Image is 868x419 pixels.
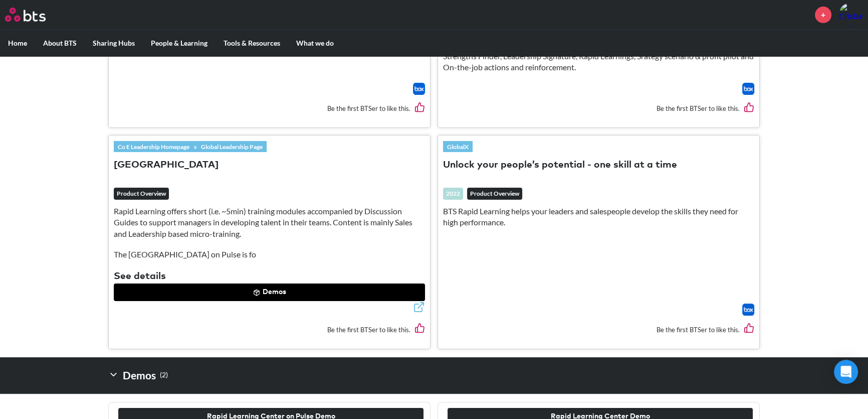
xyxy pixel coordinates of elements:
[443,206,754,228] p: BTS Rapid Learning helps your leaders and salespeople develop the skills they need for high perfo...
[114,141,267,152] div: »
[839,3,863,27] a: Profile
[413,83,425,95] a: Download file from Box
[114,188,169,200] em: Product Overview
[114,95,425,122] div: Be the first BTSer to like this.
[114,141,193,152] a: Co E Leadership Homepage
[742,83,754,95] a: Download file from Box
[114,284,425,302] button: Demos
[5,8,46,22] img: BTS Logo
[443,141,473,152] a: GlobalX
[413,301,425,316] a: External link
[742,304,754,316] a: Download file from Box
[215,30,288,56] label: Tools & Resources
[143,30,215,56] label: People & Learning
[288,30,342,56] label: What we do
[85,30,143,56] label: Sharing Hubs
[467,188,522,200] em: Product Overview
[443,188,463,200] div: 2022
[5,8,64,22] a: Go home
[35,30,85,56] label: About BTS
[114,270,166,284] button: See details
[160,368,168,382] small: ( 2 )
[114,159,219,172] button: [GEOGRAPHIC_DATA]
[443,159,677,172] button: Unlock your people’s potential - one skill at a time
[443,316,754,343] div: Be the first BTSer to like this.
[742,83,754,95] img: Box logo
[114,316,425,343] div: Be the first BTSer to like this.
[108,365,168,385] h2: Demos
[114,249,425,260] p: The [GEOGRAPHIC_DATA] on Pulse is fo
[413,83,425,95] img: Box logo
[742,304,754,316] img: Box logo
[197,141,267,152] a: Global Leadership Page
[443,39,754,73] p: Overall approach to Leadership & Business fundamentals journey including Multipliers, Strengths F...
[834,360,858,384] div: Open Intercom Messenger
[815,7,831,23] a: +
[114,206,425,239] p: Rapid Learning offers short (i.e. ~5min) training modules accompanied by Discussion Guides to sup...
[839,3,863,27] img: Cristian Rossato
[443,95,754,122] div: Be the first BTSer to like this.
